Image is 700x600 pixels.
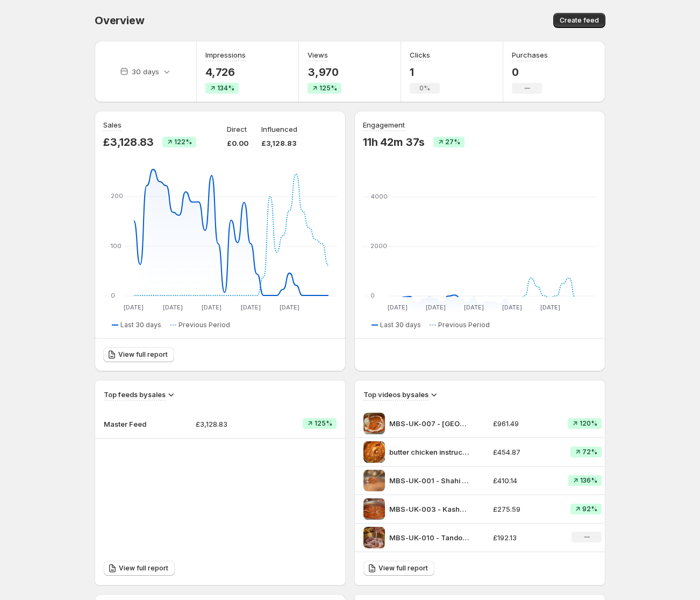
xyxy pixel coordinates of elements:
p: Influenced [261,124,297,135]
span: Last 30 days [120,321,161,329]
h3: Top feeds by sales [104,389,166,400]
h3: Impressions [205,50,246,60]
h3: Engagement [363,119,405,130]
text: 0 [370,292,375,299]
text: [DATE] [464,303,484,311]
img: MBS-UK-001 - Shahi Chicken Masala [363,470,385,491]
text: [DATE] [426,303,446,311]
text: [DATE] [388,303,408,311]
p: 0 [512,66,548,79]
p: MBS-UK-007 - [GEOGRAPHIC_DATA] Butter Chicken [389,418,470,429]
span: Previous Period [178,321,230,329]
span: View full report [378,564,428,573]
p: £3,128.83 [103,136,154,149]
p: £275.59 [493,504,555,514]
text: 2000 [370,242,387,250]
p: £961.49 [493,418,555,429]
img: MBS-UK-003 - Kashmiri Rogan Josh [363,498,385,520]
text: 200 [111,192,123,200]
p: £192.13 [493,532,555,543]
span: 134% [217,84,234,93]
p: 3,970 [308,66,341,79]
span: 120% [580,419,597,428]
span: 0% [419,84,430,93]
span: Create feed [560,16,599,25]
text: 0 [111,292,115,299]
text: [DATE] [280,303,299,311]
text: [DATE] [163,303,183,311]
h3: Purchases [512,50,548,60]
p: 11h 42m 37s [363,136,425,149]
text: [DATE] [241,303,261,311]
span: 92% [582,505,597,513]
p: Direct [227,124,247,135]
p: 30 days [132,66,159,77]
p: £0.00 [227,138,248,149]
h3: Clicks [410,50,430,60]
span: View full report [118,350,168,359]
text: 100 [111,242,122,250]
p: 4,726 [205,66,246,79]
p: Master Feed [104,419,158,429]
span: 72% [582,448,597,456]
h3: Sales [103,119,122,130]
p: 1 [410,66,440,79]
h3: Views [308,50,328,60]
a: View full report [103,347,174,362]
span: 125% [319,84,337,93]
a: View full report [363,561,434,576]
p: butter chicken instructional [389,447,470,457]
span: Last 30 days [380,321,421,329]
text: [DATE] [202,303,222,311]
p: MBS-UK-003 - Kashmiri [PERSON_NAME] [389,504,470,514]
p: MBS-UK-001 - Shahi Chicken Masala [389,475,470,486]
p: MBS-UK-010 - Tandoori Chicken Pieces [389,532,470,543]
text: [DATE] [502,303,522,311]
span: 122% [174,138,192,146]
text: 4000 [370,193,388,200]
span: 27% [445,138,460,146]
p: £3,128.83 [261,138,297,149]
span: Previous Period [438,321,490,329]
img: MBS-UK-007 - Old Delhi Butter Chicken [363,413,385,434]
span: 125% [315,419,332,428]
span: Overview [95,14,144,27]
img: MBS-UK-010 - Tandoori Chicken Pieces [363,527,385,548]
text: [DATE] [124,303,144,311]
p: £3,128.83 [196,419,270,429]
img: butter chicken instructional [363,441,385,463]
span: View full report [119,564,168,573]
button: Create feed [553,13,605,28]
a: View full report [104,561,175,576]
p: £410.14 [493,475,555,486]
h3: Top videos by sales [363,389,428,400]
p: £454.87 [493,447,555,457]
text: [DATE] [540,303,560,311]
span: 136% [580,476,597,485]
